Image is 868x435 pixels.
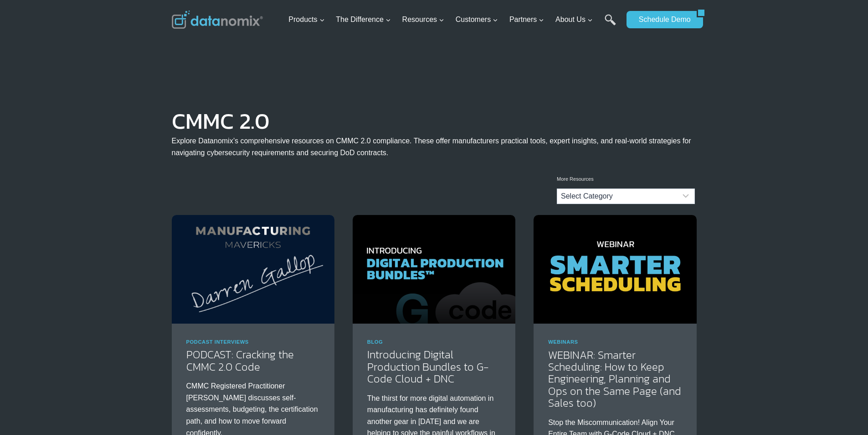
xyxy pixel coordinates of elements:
[186,339,249,345] a: Podcast Interviews
[534,215,696,324] img: Smarter Scheduling: How To Keep Engineering, Planning and Ops on the Same Page
[288,14,324,26] span: Products
[555,14,593,26] span: About Us
[627,11,697,28] a: Schedule Demo
[186,346,294,374] a: PODCAST: Cracking the CMMC 2.0 Code
[456,14,498,26] span: Customers
[548,347,681,411] a: WEBINAR: Smarter Scheduling: How to Keep Engineering, Planning and Ops on the Same Page (and Sale...
[605,14,616,35] a: Search
[367,346,489,387] a: Introducing Digital Production Bundles to G-Code Cloud + DNC
[367,339,383,345] a: Blog
[509,14,544,26] span: Partners
[172,114,697,128] h1: CMMC 2.0
[172,215,334,324] img: Cracking the CMMC 2.0 Code with Darren Gallop
[402,14,444,26] span: Resources
[548,339,578,345] a: Webinars
[285,5,622,35] nav: Primary Navigation
[172,135,697,158] p: Explore Datanomix’s comprehensive resources on CMMC 2.0 compliance. These offer manufacturers pra...
[557,175,695,183] p: More Resources
[336,14,391,26] span: The Difference
[353,215,515,324] img: Introducing Digital Production Bundles
[172,10,263,29] img: Datanomix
